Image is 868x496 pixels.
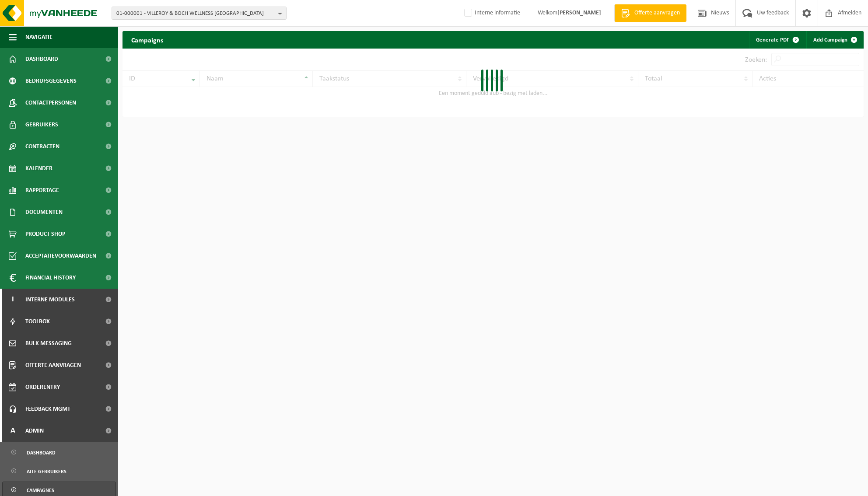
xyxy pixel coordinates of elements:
h2: Campaigns [122,31,172,48]
strong: [PERSON_NAME] [557,10,601,16]
span: Rapportage [25,179,59,201]
span: Toolbox [25,311,50,332]
span: Bedrijfsgegevens [25,70,77,92]
span: Alle gebruikers [27,463,66,480]
span: A [9,420,17,442]
span: Bulk Messaging [25,332,72,354]
span: Interne modules [25,289,75,311]
span: Contactpersonen [25,92,76,114]
a: Add Campaign [806,31,863,49]
span: Documenten [25,201,63,223]
span: Dashboard [27,444,56,461]
a: Offerte aanvragen [614,4,686,22]
span: Orderentry Goedkeuring [25,376,99,398]
span: Navigatie [25,26,52,48]
span: Gebruikers [25,114,58,136]
label: Interne informatie [462,7,520,20]
span: Product Shop [25,223,65,245]
span: 01-000001 - VILLEROY & BOCH WELLNESS [GEOGRAPHIC_DATA] [116,7,275,20]
span: I [9,289,17,311]
a: Dashboard [2,444,116,461]
a: Alle gebruikers [2,463,116,479]
span: Acceptatievoorwaarden [25,245,96,267]
span: Admin [25,420,44,442]
span: Kalender [25,157,52,179]
span: Contracten [25,136,59,157]
span: Dashboard [25,48,58,70]
a: Generate PDF [749,31,805,49]
span: Offerte aanvragen [25,354,81,376]
span: Feedback MGMT [25,398,70,420]
button: 01-000001 - VILLEROY & BOCH WELLNESS [GEOGRAPHIC_DATA] [112,7,287,20]
span: Financial History [25,267,76,289]
span: Offerte aanvragen [632,9,682,17]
